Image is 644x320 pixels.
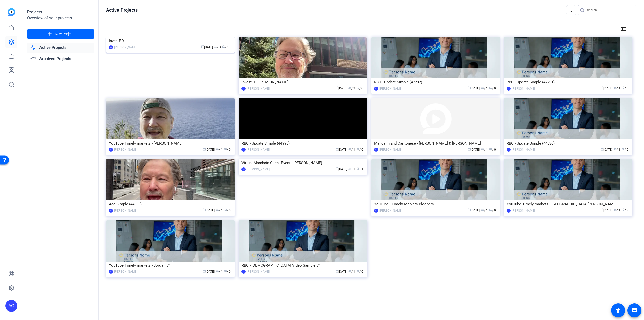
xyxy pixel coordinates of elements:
[600,148,603,151] span: calendar_today
[507,200,630,208] div: YouTube Timely markets - [GEOGRAPHIC_DATA][PERSON_NAME]
[587,7,632,13] input: Search
[512,86,535,91] div: [PERSON_NAME]
[348,270,351,273] span: group
[600,86,603,89] span: calendar_today
[468,86,471,89] span: calendar_today
[512,208,535,213] div: [PERSON_NAME]
[622,148,628,151] span: / 0
[335,148,347,151] span: [DATE]
[335,148,338,151] span: calendar_today
[203,270,206,273] span: calendar_today
[55,31,74,37] span: New Project
[8,8,15,16] img: blue-gradient.svg
[201,45,204,48] span: calendar_today
[27,9,94,15] div: Projects
[247,147,270,152] div: [PERSON_NAME]
[348,167,351,170] span: group
[216,148,219,151] span: group
[114,147,137,152] div: [PERSON_NAME]
[374,78,497,86] div: RBC - Update Simple (47292)
[222,45,231,49] span: / 13
[224,270,227,273] span: radio
[356,167,359,170] span: radio
[224,148,227,151] span: radio
[242,78,365,86] div: InvestED - [PERSON_NAME]
[348,86,351,89] span: group
[335,270,338,273] span: calendar_today
[622,86,625,89] span: radio
[615,307,621,313] mat-icon: accessibility
[242,148,246,152] div: AG
[600,209,612,212] span: [DATE]
[630,26,636,32] mat-icon: list
[622,209,628,212] span: / 3
[468,208,471,211] span: calendar_today
[507,139,630,147] div: RBC - Update Simple (44630)
[203,270,215,273] span: [DATE]
[224,148,231,151] span: / 0
[489,86,492,89] span: radio
[335,87,347,90] span: [DATE]
[374,87,378,91] div: AG
[224,208,227,211] span: radio
[356,86,359,89] span: radio
[242,270,246,274] div: AG
[621,26,627,32] mat-icon: tune
[356,148,363,151] span: / 0
[335,270,347,273] span: [DATE]
[468,209,480,212] span: [DATE]
[216,148,223,151] span: / 1
[242,262,365,269] div: RBC - [DEMOGRAPHIC_DATA] Video Sample V1
[374,200,497,208] div: YouTube - Timely Markets Bloopers
[512,147,535,152] div: [PERSON_NAME]
[356,270,359,273] span: radio
[631,307,637,313] mat-icon: message
[5,300,17,312] div: AG
[568,7,574,13] mat-icon: filter_list
[109,270,113,274] div: AG
[106,7,138,13] h1: Active Projects
[247,86,270,91] div: [PERSON_NAME]
[216,270,219,273] span: group
[224,270,231,273] span: / 0
[600,208,603,211] span: calendar_today
[114,208,137,213] div: [PERSON_NAME]
[622,87,628,90] span: / 0
[335,167,347,171] span: [DATE]
[203,208,206,211] span: calendar_today
[242,167,246,171] div: AG
[468,87,480,90] span: [DATE]
[109,200,232,208] div: Ace Simple (44533)
[507,148,511,152] div: AG
[481,87,488,90] span: / 1
[242,159,365,167] div: Virtual Mandarin Client Event - [PERSON_NAME]
[356,87,363,90] span: / 0
[216,209,223,212] span: / 1
[374,209,378,213] div: AG
[109,148,113,152] div: AG
[348,167,355,171] span: / 1
[356,167,363,171] span: / 1
[109,139,232,147] div: YouTube Timely markets - [PERSON_NAME]
[214,45,217,48] span: group
[481,208,484,211] span: group
[614,208,617,211] span: group
[203,209,215,212] span: [DATE]
[507,78,630,86] div: RBC - Update Simple (47291)
[614,87,620,90] span: / 1
[348,87,355,90] span: / 2
[335,86,338,89] span: calendar_today
[222,45,225,48] span: radio
[27,43,94,53] a: Active Projects
[507,87,511,91] div: AG
[348,148,351,151] span: group
[614,86,617,89] span: group
[203,148,215,151] span: [DATE]
[489,209,496,212] span: / 0
[468,148,471,151] span: calendar_today
[379,147,402,152] div: [PERSON_NAME]
[27,15,94,21] div: Overview of your projects
[379,208,402,213] div: [PERSON_NAME]
[489,148,492,151] span: radio
[348,270,355,273] span: / 1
